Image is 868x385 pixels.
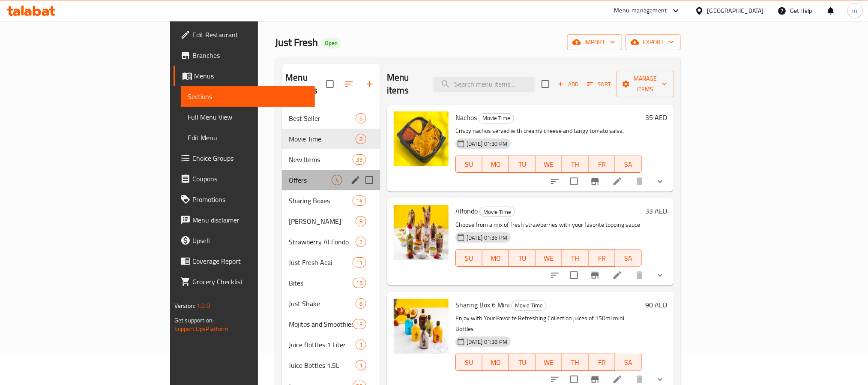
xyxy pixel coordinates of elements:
[289,113,356,123] div: Best Seller
[289,175,332,185] span: Offers
[282,334,380,355] div: Juice Bottles 1 Liter1
[585,265,605,286] button: Branch-specific-item
[192,215,308,225] span: Menu disclaimer
[353,320,366,328] span: 13
[567,34,622,50] button: import
[282,314,380,334] div: Mojitos and Smoothies13
[645,111,667,123] h6: 35 AED
[394,299,449,354] img: Sharing Box 6 Mini
[629,171,650,192] button: delete
[455,354,482,371] button: SU
[459,158,479,171] span: SU
[539,356,559,369] span: WE
[512,252,532,265] span: TU
[479,113,514,123] span: Movie Time
[282,232,380,252] div: Strawberry Al Fondo7
[707,6,764,15] div: [GEOGRAPHIC_DATA]
[536,156,562,173] button: WE
[387,71,423,97] h2: Menu items
[592,158,612,171] span: FR
[289,340,356,350] span: Juice Bottles 1 Liter
[192,50,308,60] span: Branches
[486,158,506,171] span: MO
[463,234,511,242] span: [DATE] 01:36 PM
[332,175,342,185] div: items
[282,170,380,190] div: Offers4edit
[353,278,366,288] div: items
[455,298,509,311] span: Sharing Box 6 Mini
[539,158,559,171] span: WE
[619,356,638,369] span: SA
[482,250,509,267] button: MO
[289,360,356,370] span: Juice Bottles 1.5L
[480,207,515,217] span: Movie Time
[356,217,366,226] span: 8
[356,135,366,143] span: 8
[353,197,366,205] span: 14
[174,189,315,210] a: Promotions
[585,78,613,91] button: Sort
[174,271,315,292] a: Grocery Checklist
[509,354,536,371] button: TU
[629,265,650,286] button: delete
[394,111,449,166] img: Nachos
[645,299,667,311] h6: 90 AED
[192,277,308,287] span: Grocery Checklist
[188,132,308,143] span: Edit Menu
[554,78,582,91] span: Add item
[612,270,623,280] a: Edit menu item
[585,171,605,192] button: Branch-specific-item
[545,265,565,286] button: sort-choices
[353,156,366,164] span: 39
[512,356,532,369] span: TU
[353,319,366,329] div: items
[479,113,514,123] div: Movie Time
[562,250,589,267] button: TH
[174,251,315,271] a: Coverage Report
[554,78,582,91] button: Add
[511,301,547,311] div: Movie Time
[359,74,380,94] button: Add section
[289,298,356,309] span: Just Shake
[512,301,546,310] span: Movie Time
[353,154,366,165] div: items
[545,171,565,192] button: sort-choices
[188,112,308,122] span: Full Menu View
[566,252,585,265] span: TH
[289,196,352,206] span: Sharing Boxes
[192,194,308,205] span: Promotions
[565,172,583,190] span: Select to update
[282,211,380,232] div: [PERSON_NAME]8
[482,156,509,173] button: MO
[289,216,356,226] span: [PERSON_NAME]
[282,293,380,314] div: Just Shake8
[455,126,642,136] p: Crispy nachos served with creamy cheese and tangy tomato salsa.
[645,205,667,217] h6: 33 AED
[197,300,210,311] span: 1.0.0
[174,66,315,86] a: Menus
[289,237,356,247] span: Strawberry Al Fondo
[536,250,562,267] button: WE
[192,235,308,246] span: Upsell
[282,252,380,273] div: Just Fresh Acai11
[655,374,665,385] svg: Show Choices
[356,216,366,226] div: items
[565,266,583,284] span: Select to update
[592,252,612,265] span: FR
[615,250,642,267] button: SA
[574,37,615,48] span: import
[321,38,341,48] div: Open
[455,220,642,230] p: Choose from a mix of fresh strawberries with your favorite topping sauce
[289,154,352,165] span: New Items
[289,257,352,268] div: Just Fresh Acai
[482,354,509,371] button: MO
[282,129,380,149] div: Movie Time8
[562,354,589,371] button: TH
[353,196,366,206] div: items
[455,111,477,124] span: Nachos
[356,300,366,308] span: 8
